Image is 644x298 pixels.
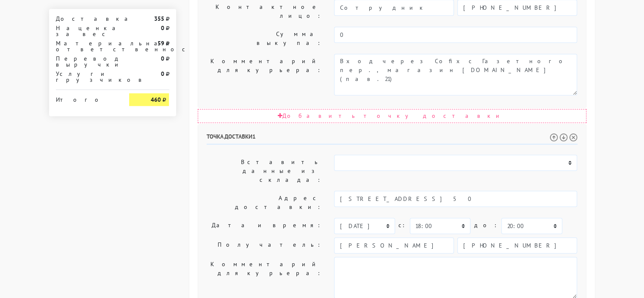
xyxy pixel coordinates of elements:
[200,218,328,234] label: Дата и время:
[474,218,498,233] label: до:
[200,27,328,50] label: Сумма выкупа:
[334,237,454,253] input: Имя
[50,16,123,22] div: Доставка
[200,237,328,253] label: Получатель:
[200,191,328,214] label: Адрес доставки:
[160,55,164,62] strong: 0
[200,54,328,95] label: Комментарий для курьера:
[56,93,117,103] div: Итого
[160,70,164,78] strong: 0
[50,56,123,67] div: Перевод выручки
[252,133,256,140] span: 1
[157,39,164,47] strong: 59
[50,40,123,52] div: Материальная ответственность
[457,237,577,253] input: Телефон
[398,218,406,233] label: c:
[154,15,164,22] strong: 355
[160,24,164,32] strong: 0
[50,71,123,83] div: Услуги грузчиков
[150,96,160,103] strong: 460
[207,133,578,145] h6: Точка доставки
[198,109,586,123] div: Добавить точку доставки
[50,25,123,37] div: Наценка за вес
[200,155,328,187] label: Вставить данные из склада:
[334,54,577,95] textarea: Вход через Cofix с Газетного пер., магазин [DOMAIN_NAME](пав.21)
